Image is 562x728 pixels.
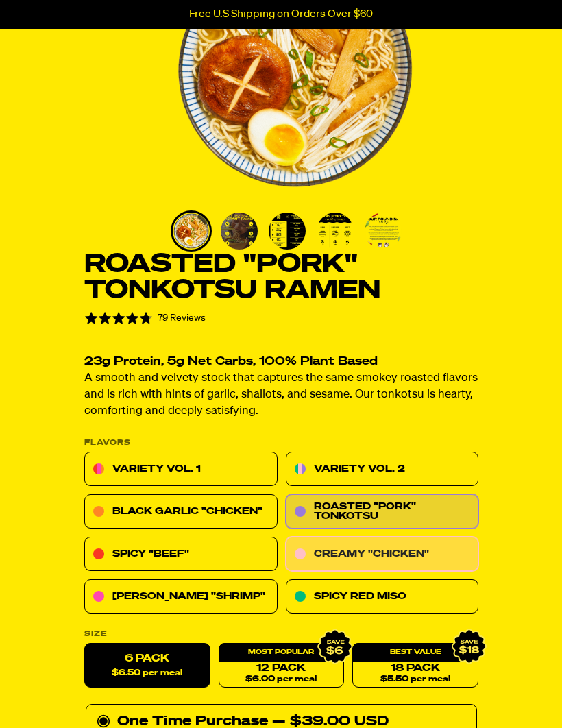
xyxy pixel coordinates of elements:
[7,640,90,721] iframe: Marketing Popup
[112,669,182,678] span: $6.50 per meal
[84,371,478,420] p: A smooth and velvety stock that captures the same smokey roasted flavors and is rich with hints o...
[269,213,306,250] img: Roasted "Pork" Tonkotsu Ramen
[84,537,278,572] a: Spicy "Beef"
[365,213,402,250] img: Roasted "Pork" Tonkotsu Ramen
[352,644,478,688] a: 18 Pack$5.50 per meal
[84,252,478,304] h1: Roasted "Pork" Tonkotsu Ramen
[84,644,210,688] label: 6 pack
[285,452,478,487] a: Variety Vol. 2
[171,210,419,252] div: PDP main carousel thumbnails
[171,210,212,252] li: Go to slide 1
[267,210,308,252] li: Go to slide 3
[380,675,450,684] span: $5.50 per meal
[315,210,356,252] li: Go to slide 4
[245,675,317,684] span: $6.00 per meal
[413,213,450,250] img: Roasted "Pork" Tonkotsu Ramen
[285,580,478,614] a: Spicy Red Miso
[84,356,478,368] h2: 23g Protein, 5g Net Carbs, 100% Plant Based
[317,213,354,250] img: Roasted "Pork" Tonkotsu Ramen
[84,631,478,638] label: Size
[285,537,478,572] a: Creamy "Chicken"
[84,495,278,529] a: Black Garlic "Chicken"
[218,644,344,688] a: 12 Pack$6.00 per meal
[221,213,258,250] img: Roasted "Pork" Tonkotsu Ramen
[285,495,478,529] a: Roasted "Pork" Tonkotsu
[173,213,210,250] img: Roasted "Pork" Tonkotsu Ramen
[157,313,205,323] span: 79 Reviews
[411,210,452,252] li: Go to slide 6
[189,8,373,21] p: Free U.S Shipping on Orders Over $60
[363,210,404,252] li: Go to slide 5
[84,439,478,447] p: Flavors
[84,452,278,487] a: Variety Vol. 1
[84,580,278,614] a: [PERSON_NAME] "Shrimp"
[219,210,260,252] li: Go to slide 2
